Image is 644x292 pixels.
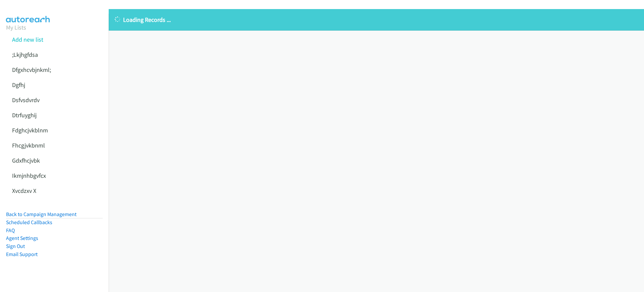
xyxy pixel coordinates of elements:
[6,24,26,31] a: My Lists
[6,219,52,225] a: Scheduled Callbacks
[12,96,40,104] a: Dsfvsdvrdv
[6,211,76,217] a: Back to Campaign Management
[6,243,25,249] a: Sign Out
[12,187,36,195] a: Xvcdzxv X
[6,235,38,241] a: Agent Settings
[12,66,51,74] a: Dfgxhcvbjnkml;
[12,81,25,89] a: Dgfhj
[12,157,40,164] a: Gdxfhcjvbk
[12,36,43,43] a: Add new list
[12,172,46,179] a: Ikmjnhbgvfcx
[12,126,48,134] a: Fdghcjvkblnm
[6,251,38,257] a: Email Support
[12,111,37,119] a: Dtrfuyghij
[6,227,15,234] a: FAQ
[12,141,45,149] a: Fhcgjvkbnml
[12,51,38,58] a: ;Lkjhgfdsa
[115,15,638,24] p: Loading Records ...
